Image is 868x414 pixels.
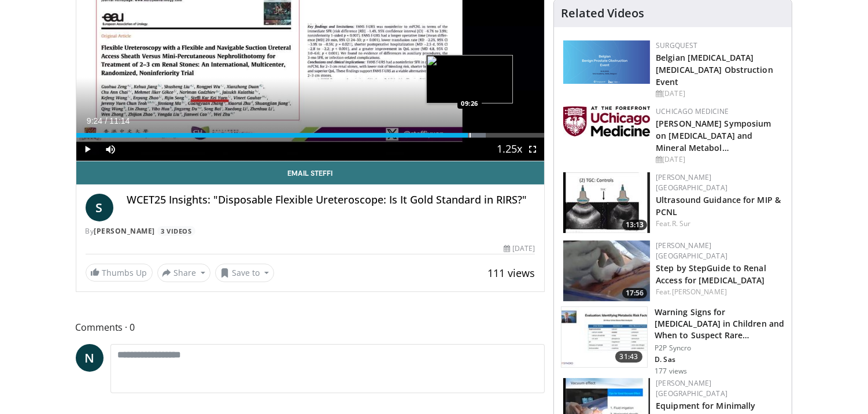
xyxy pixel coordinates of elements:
span: Comments 0 [76,320,545,335]
img: 5f87bdfb-7fdf-48f0-85f3-b6bcda6427bf.jpg.150x105_q85_autocrop_double_scale_upscale_version-0.2.jpg [563,106,650,136]
a: Belgian [MEDICAL_DATA] [MEDICAL_DATA] Obstruction Event [656,52,773,87]
button: Fullscreen [521,138,544,161]
button: Share [157,264,211,282]
h3: Warning Signs for [MEDICAL_DATA] in Children and When to Suspect Rare… [655,306,785,341]
h4: Related Videos [561,6,644,20]
span: 111 views [487,266,535,280]
span: 11:14 [109,116,130,125]
img: image.jpeg [426,55,513,103]
div: [DATE] [656,88,782,99]
a: 17:56 [563,241,650,301]
div: Feat. [656,219,782,229]
button: Playback Rate [498,138,521,161]
span: 31:43 [615,351,643,363]
a: [PERSON_NAME] Symposium on [MEDICAL_DATA] and Mineral Metabol… [656,118,771,153]
span: 17:56 [622,288,647,298]
a: 3 Videos [157,226,195,236]
a: 13:13 [563,172,650,233]
a: Ultrasound Guidance for MIP & PCNL [656,194,781,217]
a: [PERSON_NAME] [GEOGRAPHIC_DATA] [656,378,727,398]
a: [PERSON_NAME] [GEOGRAPHIC_DATA] [656,241,727,261]
div: [DATE] [504,243,535,254]
a: Step by StepGuide to Renal Access for [MEDICAL_DATA] [656,263,766,286]
img: be78edef-9c83-4ca4-81c3-bb590ce75b9a.150x105_q85_crop-smart_upscale.jpg [563,241,650,301]
img: 08d442d2-9bc4-4584-b7ef-4efa69e0f34c.png.150x105_q85_autocrop_double_scale_upscale_version-0.2.png [563,40,650,84]
a: S [86,194,113,221]
a: Surgquest [656,40,698,50]
h4: WCET25 Insights: "Disposable Flexible Ureteroscope: Is It Gold Standard in RIRS?" [127,194,535,206]
p: P2P Syncro [655,343,785,353]
a: Email Steffi [76,161,545,184]
p: D. Sas [655,355,785,364]
a: [PERSON_NAME] [672,287,727,297]
button: Mute [99,138,123,161]
span: / [105,116,108,125]
div: [DATE] [656,154,782,165]
a: Thumbs Up [86,264,153,282]
div: By [86,226,535,236]
a: N [76,344,104,372]
a: 31:43 Warning Signs for [MEDICAL_DATA] in Children and When to Suspect Rare… P2P Syncro D. Sas 17... [561,306,785,376]
div: Feat. [656,287,782,297]
button: Play [76,138,99,161]
button: Save to [215,264,274,282]
a: R. Sur [672,219,691,228]
span: 9:24 [87,116,102,125]
img: b1bc6859-4bdd-4be1-8442-b8b8c53ce8a1.150x105_q85_crop-smart_upscale.jpg [562,307,647,367]
span: 13:13 [622,220,647,230]
p: 177 views [655,367,687,376]
a: UChicago Medicine [656,106,729,116]
a: [PERSON_NAME] [94,226,156,236]
div: Progress Bar [76,133,545,138]
img: ae74b246-eda0-4548-a041-8444a00e0b2d.150x105_q85_crop-smart_upscale.jpg [563,172,650,233]
a: [PERSON_NAME] [GEOGRAPHIC_DATA] [656,172,727,193]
